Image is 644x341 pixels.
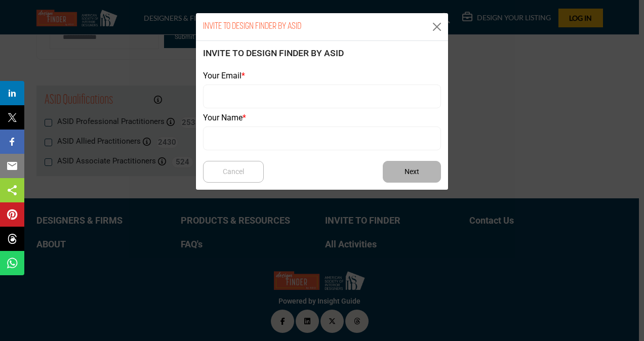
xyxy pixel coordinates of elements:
h1: INVITE TO DESIGN FINDER BY ASID [203,20,301,33]
button: Cancel [203,161,264,183]
label: Your Email [203,70,245,82]
h5: INVITE TO DESIGN FINDER BY ASID [203,48,344,59]
button: Next [383,161,441,183]
label: Your Name [203,112,246,124]
button: Close [429,19,445,34]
